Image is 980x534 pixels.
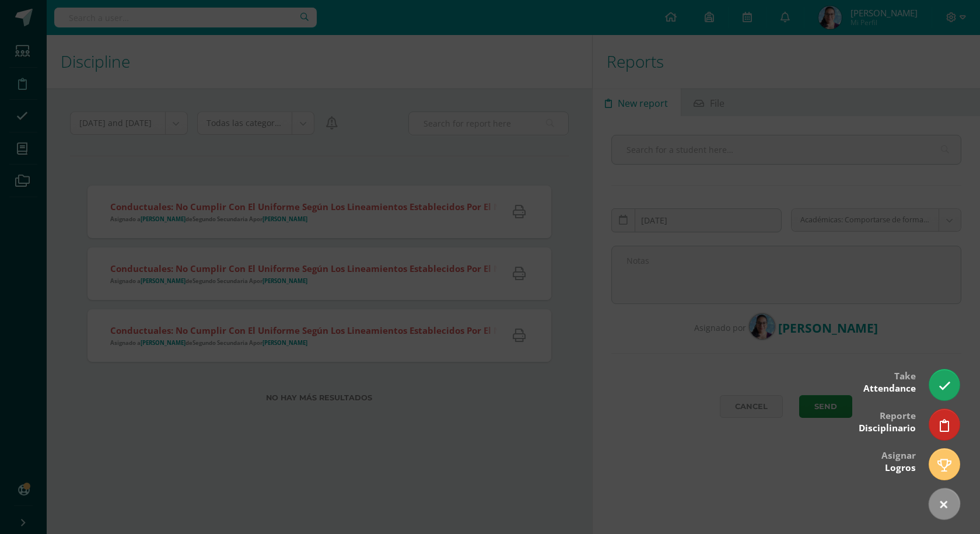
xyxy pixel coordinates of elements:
[881,442,916,480] div: Asignar
[863,362,916,400] div: Take
[863,382,916,395] span: Attendance
[859,422,916,434] span: Disciplinario
[859,402,916,440] div: Reporte
[885,462,916,474] span: Logros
